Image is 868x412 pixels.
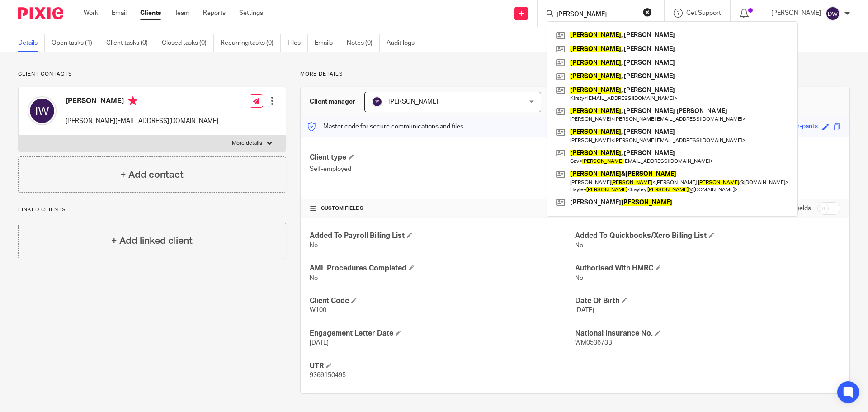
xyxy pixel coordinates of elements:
img: svg%3E [826,6,840,21]
img: svg%3E [372,96,382,107]
i: Primary [128,96,137,105]
a: Files [288,34,308,52]
span: [DATE] [575,307,594,313]
button: Clear [643,8,652,17]
a: Clients [140,9,161,18]
p: More details [300,71,850,78]
p: Self-employed [310,165,575,174]
h4: Date Of Birth [575,296,840,306]
a: Email [112,9,127,18]
p: Client contacts [18,71,286,78]
a: Emails [315,34,340,52]
span: [PERSON_NAME] [388,99,438,105]
a: Client tasks (0) [106,34,155,52]
h4: AML Procedures Completed [310,264,575,273]
h4: UTR [310,361,575,371]
a: Reports [203,9,226,18]
a: Details [18,34,45,52]
span: W100 [310,307,326,313]
p: Master code for secure communications and files [307,122,463,131]
span: No [310,275,318,281]
a: Notes (0) [347,34,380,52]
h4: + Add linked client [111,234,193,248]
h3: Client manager [310,97,355,106]
img: Pixie [18,7,63,19]
input: Search [556,11,637,19]
a: Team [175,9,189,18]
a: Recurring tasks (0) [221,34,281,52]
span: No [575,275,583,281]
h4: Engagement Letter Date [310,329,575,338]
a: Closed tasks (0) [162,34,214,52]
span: [DATE] [310,340,329,346]
a: Audit logs [387,34,421,52]
p: [PERSON_NAME] [771,9,821,18]
h4: Added To Quickbooks/Xero Billing List [575,231,840,241]
span: 9369150495 [310,372,346,379]
h4: Authorised With HMRC [575,264,840,273]
p: Linked clients [18,206,286,213]
span: WM053673B [575,340,612,346]
h4: [PERSON_NAME] [66,96,218,108]
h4: Client Code [310,296,575,306]
img: svg%3E [28,96,57,125]
span: Get Support [686,10,721,16]
span: No [575,242,583,249]
h4: National Insurance No. [575,329,840,338]
a: Settings [239,9,263,18]
h4: + Add contact [120,168,184,182]
p: [PERSON_NAME][EMAIL_ADDRESS][DOMAIN_NAME] [66,117,218,126]
a: Work [84,9,98,18]
h4: CUSTOM FIELDS [310,205,575,212]
h4: Added To Payroll Billing List [310,231,575,241]
h4: Client type [310,153,575,162]
p: More details [232,140,262,147]
span: No [310,242,318,249]
a: Open tasks (1) [52,34,99,52]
